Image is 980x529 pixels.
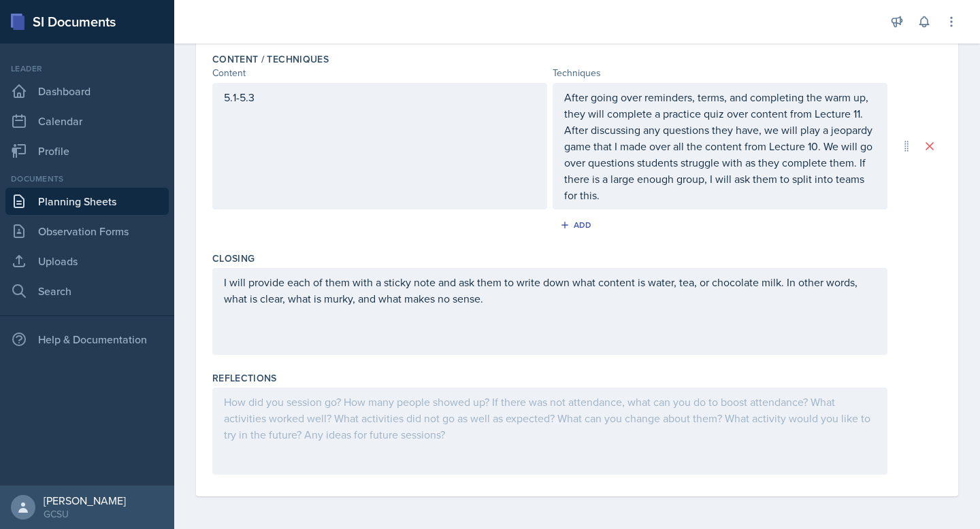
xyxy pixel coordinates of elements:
button: Add [555,215,600,235]
div: GCSU [44,507,126,521]
a: Observation Forms [5,218,169,245]
div: Techniques [553,66,887,80]
div: [PERSON_NAME] [44,494,126,507]
a: Calendar [5,107,169,135]
a: Uploads [5,248,169,275]
label: Closing [212,252,255,265]
a: Planning Sheets [5,188,169,215]
div: Documents [5,173,169,185]
label: Reflections [212,371,277,385]
p: 5.1-5.3 [224,89,536,105]
div: Content [212,66,547,80]
div: Leader [5,63,169,75]
a: Dashboard [5,78,169,105]
label: Content / Techniques [212,52,329,66]
a: Search [5,277,169,305]
div: Add [563,220,592,231]
p: I will provide each of them with a sticky note and ask them to write down what content is water, ... [224,274,876,307]
a: Profile [5,137,169,165]
p: After going over reminders, terms, and completing the warm up, they will complete a practice quiz... [564,89,876,203]
div: Help & Documentation [5,326,169,353]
